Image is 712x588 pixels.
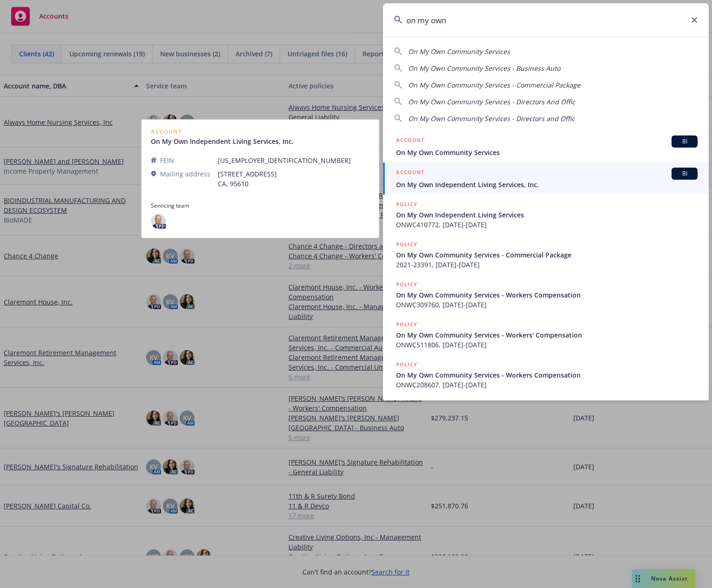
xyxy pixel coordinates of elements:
[383,315,709,355] a: POLICYOn My Own Community Services - Workers' CompensationONWC511806, [DATE]-[DATE]
[396,168,424,179] h5: ACCOUNT
[396,148,698,157] span: On My Own Community Services
[383,355,709,395] a: POLICYOn My Own Community Services - Workers CompensationONWC208607, [DATE]-[DATE]
[396,360,417,369] h5: POLICY
[408,47,510,56] span: On My Own Community Services
[396,320,417,329] h5: POLICY
[396,210,698,220] span: On My Own Independent Living Services
[396,300,698,310] span: ONWC309760, [DATE]-[DATE]
[383,3,709,37] input: Search...
[396,260,698,270] span: 2021-23391, [DATE]-[DATE]
[396,290,698,300] span: On My Own Community Services - Workers Compensation
[383,195,709,235] a: POLICYOn My Own Independent Living ServicesONWC410772, [DATE]-[DATE]
[396,370,698,380] span: On My Own Community Services - Workers Compensation
[408,81,580,89] span: On My Own Community Services - Commercial Package
[408,97,575,106] span: On My Own Community Services - Directors And Offic
[396,330,698,340] span: On My Own Community Services - Workers' Compensation
[396,240,417,249] h5: POLICY
[396,280,417,289] h5: POLICY
[383,235,709,275] a: POLICYOn My Own Community Services - Commercial Package2021-23391, [DATE]-[DATE]
[383,275,709,315] a: POLICYOn My Own Community Services - Workers CompensationONWC309760, [DATE]-[DATE]
[675,137,694,146] span: BI
[408,114,575,123] span: On My Own Community Services - Directors and Offic
[396,250,698,260] span: On My Own Community Services - Commercial Package
[408,64,560,73] span: On My Own Community Services - Business Auto
[396,135,424,147] h5: ACCOUNT
[396,200,417,209] h5: POLICY
[396,220,698,230] span: ONWC410772, [DATE]-[DATE]
[396,180,698,189] span: On My Own Independent Living Services, Inc.
[396,380,698,390] span: ONWC208607, [DATE]-[DATE]
[396,340,698,350] span: ONWC511806, [DATE]-[DATE]
[675,169,694,178] span: BI
[383,130,709,162] a: ACCOUNTBIOn My Own Community Services
[383,162,709,195] a: ACCOUNTBIOn My Own Independent Living Services, Inc.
